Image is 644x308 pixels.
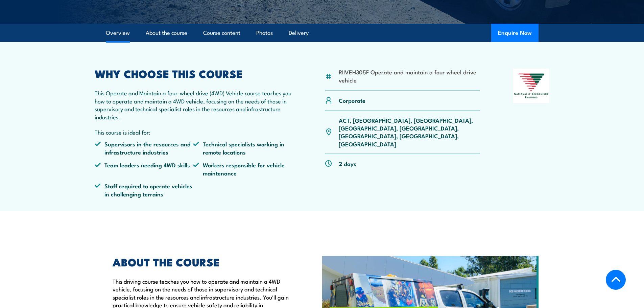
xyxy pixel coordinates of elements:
[95,69,292,78] h2: WHY CHOOSE THIS COURSE
[95,161,193,177] li: Team leaders needing 4WD skills
[95,128,292,136] p: This course is ideal for:
[256,24,273,42] a: Photos
[289,24,309,42] a: Delivery
[193,140,292,156] li: Technical specialists working in remote locations
[513,69,550,103] img: Nationally Recognised Training logo.
[95,89,292,121] p: This Operate and Maintain a four-wheel drive (4WD) Vehicle course teaches you how to operate and ...
[339,116,480,148] p: ACT, [GEOGRAPHIC_DATA], [GEOGRAPHIC_DATA], [GEOGRAPHIC_DATA], [GEOGRAPHIC_DATA], [GEOGRAPHIC_DATA...
[339,68,480,84] li: RIIVEH305F Operate and maintain a four wheel drive vehicle
[339,96,365,104] p: Corporate
[193,161,292,177] li: Workers responsible for vehicle maintenance
[203,24,240,42] a: Course content
[95,182,193,198] li: Staff required to operate vehicles in challenging terrains
[95,140,193,156] li: Supervisors in the resources and infrastructure industries
[146,24,187,42] a: About the course
[113,257,291,266] h2: ABOUT THE COURSE
[106,24,130,42] a: Overview
[339,160,356,167] p: 2 days
[491,24,539,42] button: Enquire Now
